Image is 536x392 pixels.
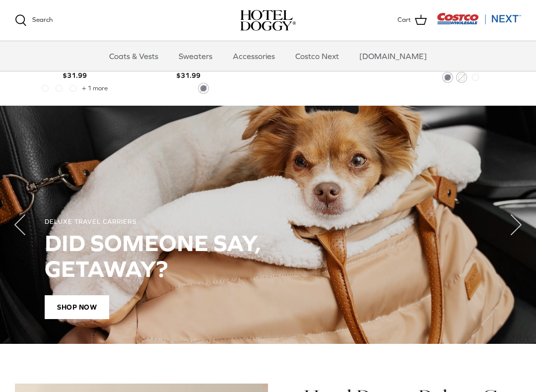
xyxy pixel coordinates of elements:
a: Coats & Vests [100,41,167,71]
a: Costco Next [286,41,348,71]
h2: DID SOMEONE SAY, GETAWAY? [45,230,491,281]
span: Shop Now [45,295,109,319]
button: Next [496,205,536,245]
span: + 1 more [82,85,108,92]
span: Search [32,16,53,23]
img: hoteldoggycom [240,10,296,31]
a: [DOMAIN_NAME] [350,41,436,71]
a: Cart [398,14,427,27]
a: Search [15,14,53,26]
a: Sweaters [170,41,221,71]
a: Accessories [224,41,284,71]
div: DELUXE TRAVEL CARRIERS [45,218,491,226]
img: Costco Next [437,12,521,25]
span: Cart [398,15,411,25]
a: hoteldoggy.com hoteldoggycom [240,10,296,31]
a: Visit Costco Next [437,19,521,26]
